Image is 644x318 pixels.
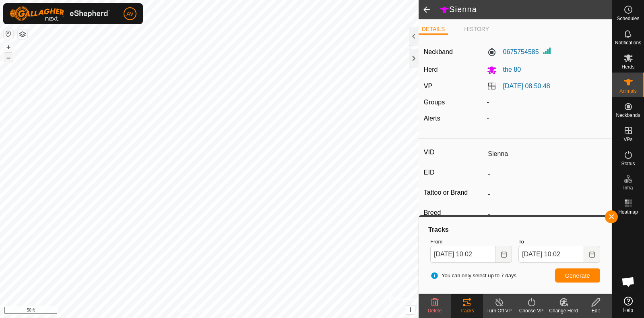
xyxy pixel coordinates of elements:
span: Delete [428,308,442,314]
a: Privacy Policy [178,308,208,315]
button: Generate [555,268,600,283]
label: Herd [424,66,438,73]
button: Choose Date [496,246,512,263]
span: AV [126,10,134,18]
li: DETAILS [419,25,448,35]
div: - [484,114,610,123]
label: Groups [424,99,445,106]
label: VID [424,147,485,158]
button: Map Layers [18,29,27,39]
span: Herds [621,64,634,69]
button: i [406,306,415,314]
span: Notifications [615,40,641,45]
label: Neckband [424,47,453,57]
span: the 80 [497,66,521,73]
div: Tracks [451,307,483,314]
span: Help [623,308,633,313]
div: Turn Off VP [483,307,515,314]
label: Tattoo or Brand [424,187,485,198]
label: 0675754585 [487,47,539,57]
img: Gallagher Logo [10,6,110,21]
div: Tracks [427,225,603,235]
span: Status [621,161,635,166]
span: VPs [623,137,632,142]
div: Open chat [616,270,640,294]
div: Change Herd [547,307,580,314]
button: Choose Date [584,246,600,263]
li: HISTORY [461,25,492,33]
label: VP [424,83,432,89]
label: Breed [424,208,485,218]
div: Edit [580,307,612,314]
span: Animals [619,89,637,94]
h2: Sienna [440,4,612,15]
a: Contact Us [217,308,241,315]
div: - [484,98,610,107]
label: From [430,238,512,246]
span: Generate [565,272,590,279]
button: + [4,42,13,52]
label: Alerts [424,115,440,122]
a: Help [612,293,644,316]
span: Schedules [617,16,639,21]
button: Reset Map [4,29,13,39]
img: Signal strength [542,46,552,56]
button: – [4,53,13,62]
label: EID [424,167,485,178]
label: To [518,238,600,246]
span: i [410,306,411,313]
span: Infra [623,185,633,190]
a: [DATE] 08:50:48 [503,83,550,89]
span: Heatmap [618,210,638,214]
div: Choose VP [515,307,547,314]
span: Neckbands [616,113,640,118]
span: You can only select up to 7 days [430,272,516,280]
